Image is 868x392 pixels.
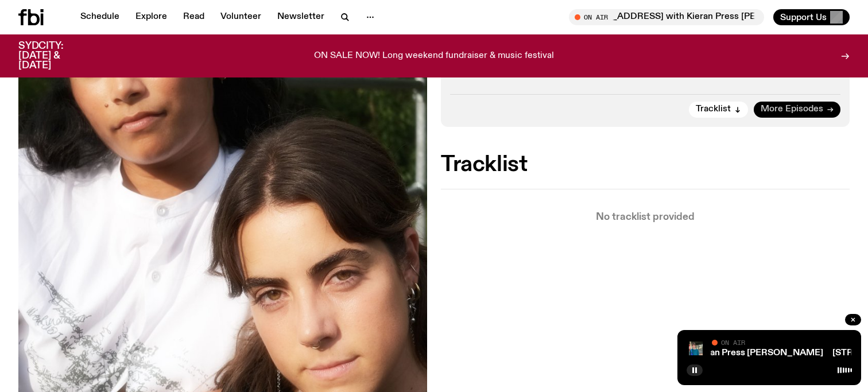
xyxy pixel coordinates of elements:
h3: SYDCITY: [DATE] & [DATE] [18,41,92,71]
a: More Episodes [754,102,840,118]
a: [STREET_ADDRESS] with Kieran Press [PERSON_NAME] [582,348,823,358]
a: Schedule [73,9,126,25]
a: Explore [129,9,174,25]
p: ON SALE NOW! Long weekend fundraiser & music festival [314,51,554,61]
button: Tracklist [689,102,748,118]
a: Read [176,9,211,25]
span: Support Us [780,12,827,22]
button: Support Us [773,9,850,25]
a: Newsletter [270,9,331,25]
span: More Episodes [761,105,823,114]
span: Tracklist [696,105,731,114]
h2: Tracklist [441,154,850,175]
button: On Air[STREET_ADDRESS] with Kieran Press [PERSON_NAME] [569,9,764,25]
p: No tracklist provided [441,212,850,222]
a: Volunteer [214,9,268,25]
span: On Air [721,339,745,346]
